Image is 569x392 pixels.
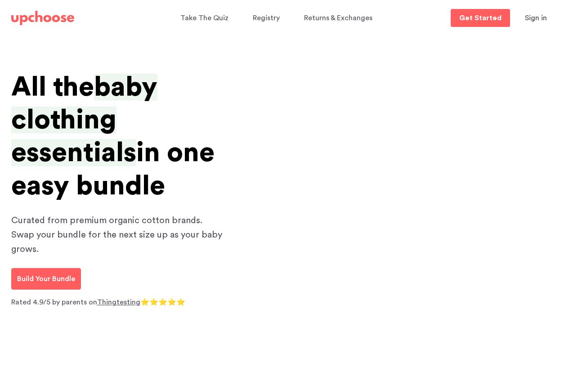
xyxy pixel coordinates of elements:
[11,74,157,166] span: baby clothing essentials
[11,139,215,199] span: in one easy bundle
[180,14,228,22] span: Take The Quiz
[11,11,74,25] img: UpChoose
[140,299,185,306] span: ⭐⭐⭐⭐⭐
[17,273,75,284] p: Build Your Bundle
[97,299,140,306] a: Thingtesting
[514,9,558,27] button: Sign in
[304,9,375,27] a: Returns & Exchanges
[11,9,74,27] a: UpChoose
[304,14,372,22] span: Returns & Exchanges
[459,14,502,22] p: Get Started
[11,213,227,256] p: Curated from premium organic cotton brands. Swap your bundle for the next size up as your baby gr...
[253,9,282,27] a: Registry
[11,299,97,306] span: Rated 4.9/5 by parents on
[11,268,81,290] a: Build Your Bundle
[180,9,231,27] a: Take The Quiz
[253,14,280,22] span: Registry
[11,74,94,101] span: All the
[525,14,547,22] span: Sign in
[451,9,510,27] a: Get Started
